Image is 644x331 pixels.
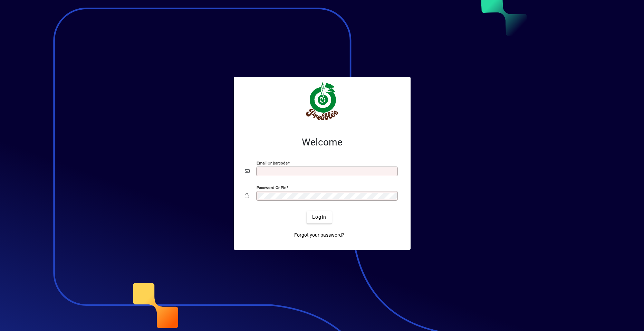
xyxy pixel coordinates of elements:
[257,160,288,165] mat-label: Email or Barcode
[257,185,286,190] mat-label: Password or Pin
[294,231,344,239] span: Forgot your password?
[291,229,347,242] a: Forgot your password?
[245,136,400,148] h2: Welcome
[307,211,332,224] button: Login
[312,214,326,221] span: Login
